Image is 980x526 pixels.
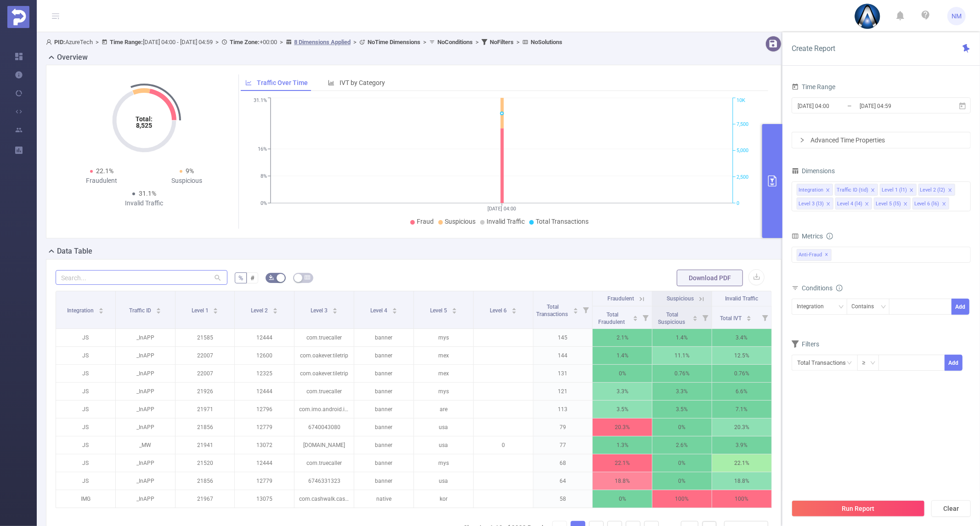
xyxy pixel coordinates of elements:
b: PID: [54,39,65,45]
button: Add [945,355,963,371]
p: kor [414,490,473,508]
i: icon: close [826,188,830,193]
i: icon: line-chart [245,79,252,86]
span: IVT by Category [340,79,385,86]
div: Sort [156,306,161,312]
p: 1.3% [593,436,652,454]
p: [DOMAIN_NAME] [295,436,354,454]
p: _InAPP [116,419,175,436]
span: > [420,39,429,45]
tspan: Total: [136,115,153,123]
p: 12779 [235,419,294,436]
p: com.oakever.tiletrip [295,347,354,364]
tspan: 2,500 [736,174,748,180]
p: 21971 [176,401,235,418]
span: Dimensions [792,167,835,175]
li: Level 4 (l4) [835,198,872,209]
i: icon: caret-up [633,314,638,317]
p: 12.5% [712,347,771,364]
p: 13075 [235,490,294,508]
i: icon: caret-up [99,306,104,309]
p: banner [354,401,414,418]
li: Level 6 (l6) [912,198,949,209]
p: JS [56,419,115,436]
p: 3.5% [652,401,712,418]
p: mex [414,365,473,382]
p: IMG [56,490,115,508]
div: Sort [511,306,517,312]
div: Sort [452,306,457,312]
p: JS [56,436,115,454]
i: icon: close [909,188,914,193]
i: Filter menu [579,291,592,328]
span: Time Range [792,83,835,90]
p: _InAPP [116,329,175,346]
p: 21856 [176,419,235,436]
p: com.truecaller [295,383,354,400]
p: 113 [533,401,593,418]
i: icon: caret-up [452,306,457,309]
p: 20.3% [712,419,771,436]
p: mex [414,347,473,364]
i: icon: down [838,304,844,311]
b: No Filters [490,39,514,45]
p: usa [414,419,473,436]
button: Clear [931,500,971,517]
span: 9% [186,167,194,175]
p: 2.1% [593,329,652,346]
p: banner [354,383,414,400]
span: Total Suspicious [658,311,686,325]
p: com.truecaller [295,454,354,472]
span: Invalid Traffic [725,295,759,302]
p: 7.1% [712,401,771,418]
i: icon: caret-down [633,317,638,320]
p: banner [354,419,414,436]
p: 13072 [235,436,294,454]
p: 12600 [235,347,294,364]
span: Level 4 [370,307,389,314]
p: 12779 [235,472,294,490]
div: Level 4 (l4) [837,198,862,210]
p: 3.3% [652,383,712,400]
tspan: 0 [736,200,739,206]
i: icon: down [881,304,886,311]
i: icon: table [305,275,310,280]
div: Traffic ID (tid) [837,184,868,196]
i: icon: caret-down [573,310,578,313]
i: icon: user [46,39,54,45]
i: icon: down [870,360,876,367]
p: 22.1% [712,454,771,472]
p: banner [354,347,414,364]
p: mys [414,383,473,400]
i: icon: caret-up [573,306,578,309]
p: 6.6% [712,383,771,400]
p: _InAPP [116,383,175,400]
p: 21967 [176,490,235,508]
i: icon: caret-down [99,310,104,313]
input: Start date [797,100,871,112]
button: Download PDF [677,270,743,286]
span: Fraudulent [607,295,634,302]
p: 64 [533,472,593,490]
li: Integration [797,184,833,196]
i: icon: caret-up [273,306,278,309]
i: icon: caret-down [273,310,278,313]
div: Sort [332,306,338,312]
div: Sort [272,306,278,312]
p: 0% [652,454,712,472]
span: Fraud [417,218,434,225]
span: Suspicious [667,295,694,302]
p: 0% [593,490,652,508]
i: icon: caret-up [693,314,698,317]
span: Level 5 [430,307,448,314]
i: icon: caret-up [156,306,161,309]
span: % [238,274,243,282]
p: 3.4% [712,329,771,346]
span: Filters [792,340,819,348]
p: banner [354,436,414,454]
div: Level 3 (l3) [799,198,824,210]
p: JS [56,472,115,490]
p: JS [56,365,115,382]
i: icon: close [871,188,875,193]
i: icon: caret-down [511,310,516,313]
